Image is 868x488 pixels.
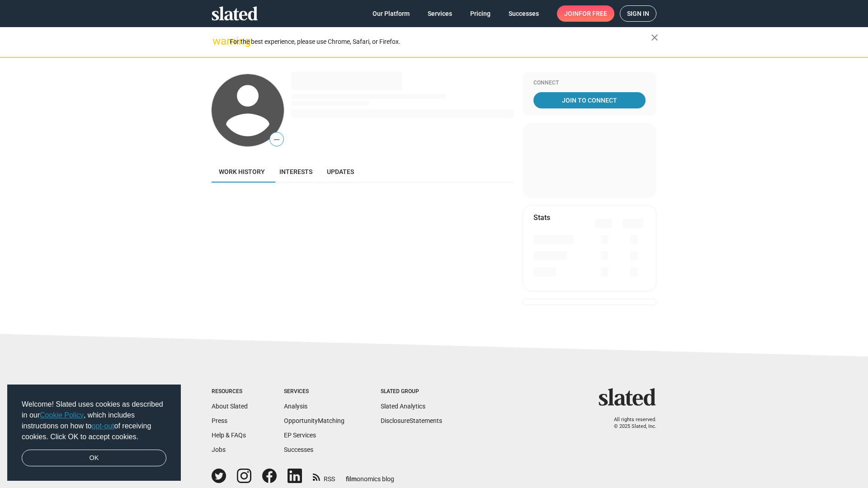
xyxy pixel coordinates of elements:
[463,5,498,22] a: Pricing
[420,5,459,22] a: Services
[22,450,166,467] a: dismiss cookie message
[535,92,644,108] span: Join To Connect
[381,417,442,424] a: DisclosureStatements
[284,446,313,453] a: Successes
[564,5,607,22] span: Join
[272,161,320,183] a: Interests
[509,5,539,22] span: Successes
[92,422,114,430] a: opt-out
[533,213,550,222] mat-card-title: Stats
[270,134,283,145] span: —
[284,403,307,410] a: Analysis
[428,5,452,22] span: Services
[212,161,272,183] a: Work history
[470,5,491,22] span: Pricing
[284,388,344,395] div: Services
[212,388,248,395] div: Resources
[212,36,223,47] mat-icon: warning
[381,403,425,410] a: Slated Analytics
[381,388,442,395] div: Slated Group
[557,5,614,22] a: Joinfor free
[7,385,181,481] div: cookieconsent
[22,399,166,442] span: Welcome! Slated uses cookies as described in our , which includes instructions on how to of recei...
[620,5,656,22] a: Sign in
[533,92,646,108] a: Join To Connect
[533,80,646,87] div: Connect
[627,6,649,21] span: Sign in
[365,5,417,22] a: Our Platform
[320,161,361,183] a: Updates
[604,417,656,430] p: All rights reserved. © 2025 Slated, Inc.
[279,168,312,175] span: Interests
[649,32,660,43] mat-icon: close
[327,168,354,175] span: Updates
[40,411,84,419] a: Cookie Policy
[284,432,316,439] a: EP Services
[501,5,546,22] a: Successes
[212,417,227,424] a: Press
[313,469,335,483] a: RSS
[373,5,410,22] span: Our Platform
[346,475,357,483] span: film
[230,36,651,48] div: For the best experience, please use Chrome, Safari, or Firefox.
[212,446,226,453] a: Jobs
[212,403,248,410] a: About Slated
[212,432,246,439] a: Help & FAQs
[346,468,394,483] a: filmonomics blog
[219,168,265,175] span: Work history
[284,417,344,424] a: OpportunityMatching
[579,5,607,22] span: for free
